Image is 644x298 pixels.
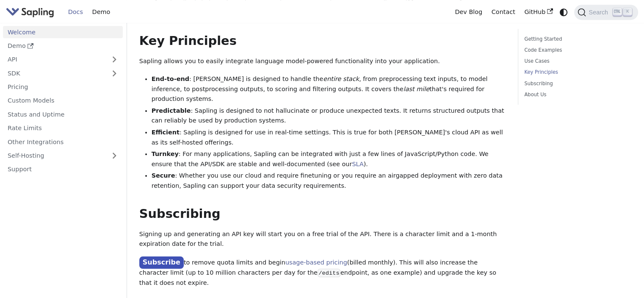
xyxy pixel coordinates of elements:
a: Rate Limits [3,122,123,134]
strong: End-to-end [152,75,189,82]
p: Signing up and generating an API key will start you on a free trial of the API. There is a charac... [139,229,506,250]
h2: Key Principles [139,33,506,49]
a: Other Integrations [3,136,123,148]
a: Contact [487,6,520,19]
kbd: K [623,8,632,16]
a: Welcome [3,26,123,38]
a: Pricing [3,81,123,93]
a: API [3,53,106,66]
a: Status and Uptime [3,108,123,120]
em: last mile [404,86,429,92]
a: Support [3,163,123,175]
a: Key Principles [524,68,629,76]
p: to remove quota limits and begin (billed monthly). This will also increase the character limit (u... [139,257,506,288]
li: : [PERSON_NAME] is designed to handle the , from preprocessing text inputs, to model inference, t... [152,74,506,104]
a: About Us [524,91,629,99]
a: Custom Models [3,95,123,107]
h2: Subscribing [139,206,506,222]
p: Sapling allows you to easily integrate language model-powered functionality into your application. [139,56,506,67]
a: Self-Hosting [3,150,123,162]
a: Subscribing [524,80,629,88]
a: SDK [3,67,106,79]
button: Expand sidebar category 'SDK' [106,67,123,79]
a: Sapling.ai [6,6,57,18]
li: : Whether you use our cloud and require finetuning or you require an airgapped deployment with ze... [152,171,506,191]
strong: Turnkey [152,150,179,157]
a: Dev Blog [450,6,486,19]
li: : Sapling is designed to not hallucinate or produce unexpected texts. It returns structured outpu... [152,106,506,126]
a: SLA [352,161,363,167]
button: Expand sidebar category 'API' [106,53,123,66]
a: Code Examples [524,46,629,54]
li: : Sapling is designed for use in real-time settings. This is true for both [PERSON_NAME]'s cloud ... [152,128,506,148]
strong: Efficient [152,129,180,136]
a: Demo [3,40,123,52]
a: Use Cases [524,57,629,65]
button: Search (Ctrl+K) [574,5,638,20]
span: Search [586,9,613,16]
button: Switch between dark and light mode (currently system mode) [558,6,570,18]
a: usage-based pricing [285,259,347,266]
em: entire stack [323,75,359,82]
a: Demo [88,6,115,19]
a: Subscribe [139,256,184,269]
code: /edits [318,269,340,277]
a: GitHub [520,6,557,19]
a: Docs [64,6,88,19]
a: Getting Started [524,35,629,43]
img: Sapling.ai [6,6,54,18]
li: : For many applications, Sapling can be integrated with just a few lines of JavaScript/Python cod... [152,149,506,170]
strong: Secure [152,172,175,179]
strong: Predictable [152,107,191,114]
